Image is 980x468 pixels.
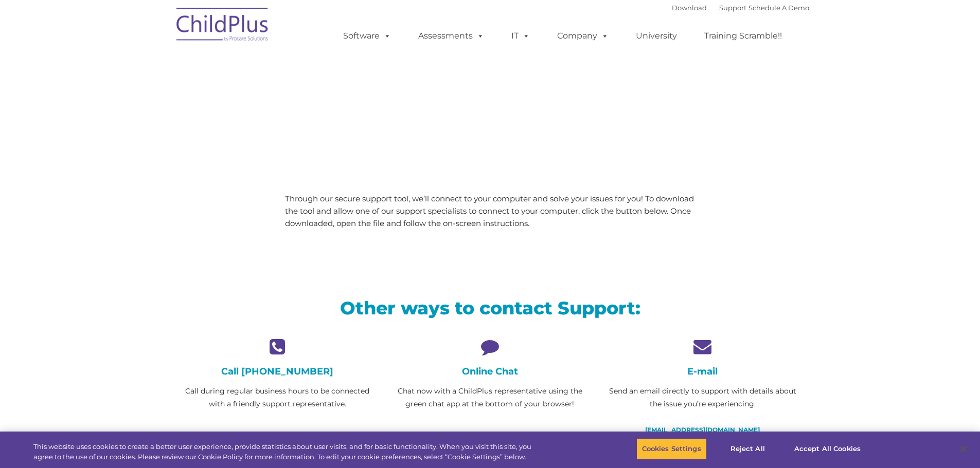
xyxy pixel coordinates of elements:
a: Assessments [408,26,494,46]
a: [EMAIL_ADDRESS][DOMAIN_NAME] [645,426,760,434]
font: | [672,4,809,12]
p: Call during regular business hours to be connected with a friendly support representative. [179,385,376,410]
button: Accept All Cookies [789,438,866,460]
button: Close [952,438,975,460]
h4: E-mail [604,366,801,377]
a: Download [672,4,707,12]
div: This website uses cookies to create a better user experience, provide statistics about user visit... [33,442,539,462]
a: Training Scramble!! [694,26,792,46]
button: Reject All [716,438,780,460]
p: Chat now with a ChildPlus representative using the green chat app at the bottom of your browser! [391,385,589,410]
span: LiveSupport with SplashTop [179,74,564,105]
h2: Other ways to contact Support: [179,296,801,320]
p: Through our secure support tool, we’ll connect to your computer and solve your issues for you! To... [285,193,695,230]
h4: Call [PHONE_NUMBER] [179,366,376,377]
a: IT [501,26,540,46]
a: Company [547,26,619,46]
a: Schedule A Demo [749,4,809,12]
a: University [626,26,687,46]
button: Cookies Settings [636,438,707,460]
img: ChildPlus by Procare Solutions [171,1,274,52]
a: Support [719,4,746,12]
p: Send an email directly to support with details about the issue you’re experiencing. [604,385,801,410]
h4: Online Chat [391,366,589,377]
a: Software [333,26,401,46]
